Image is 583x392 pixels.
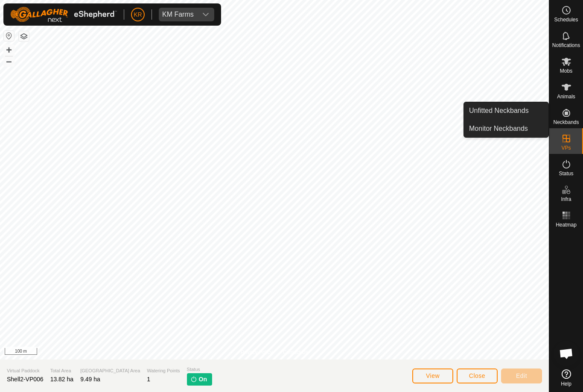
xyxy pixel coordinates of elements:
[147,376,150,383] span: 1
[283,348,308,356] a: Contact Us
[241,348,273,356] a: Privacy Policy
[561,145,571,150] span: VPs
[199,375,207,384] span: On
[554,17,578,22] span: Schedules
[561,197,571,202] span: Infra
[464,120,548,137] a: Monitor Neckbands
[190,376,197,383] img: turn-on
[557,94,575,99] span: Animals
[10,7,117,22] img: Gallagher Logo
[464,102,548,119] a: Unfitted Neckbands
[134,10,142,19] span: KR
[50,367,74,374] span: Total Area
[469,372,485,379] span: Close
[556,222,577,227] span: Heatmap
[554,341,579,366] div: Open chat
[549,366,583,390] a: Help
[147,367,180,374] span: Watering Points
[457,368,498,383] button: Close
[197,8,214,21] div: dropdown trigger
[4,31,14,41] button: Reset Map
[187,366,212,373] span: Status
[561,381,571,386] span: Help
[469,106,529,116] span: Unfitted Neckbands
[19,31,29,41] button: Map Layers
[552,43,580,48] span: Notifications
[4,45,14,55] button: +
[469,124,528,134] span: Monitor Neckbands
[516,372,527,379] span: Edit
[7,367,44,374] span: Virtual Paddock
[501,368,542,383] button: Edit
[426,372,440,379] span: View
[50,376,74,383] span: 13.82 ha
[560,68,572,74] span: Mobs
[553,120,579,125] span: Neckbands
[159,8,197,21] span: KM Farms
[412,368,453,383] button: View
[4,56,14,66] button: –
[7,376,44,383] span: Shell2-VP006
[162,11,194,18] div: KM Farms
[559,171,573,176] span: Status
[80,367,140,374] span: [GEOGRAPHIC_DATA] Area
[80,376,100,383] span: 9.49 ha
